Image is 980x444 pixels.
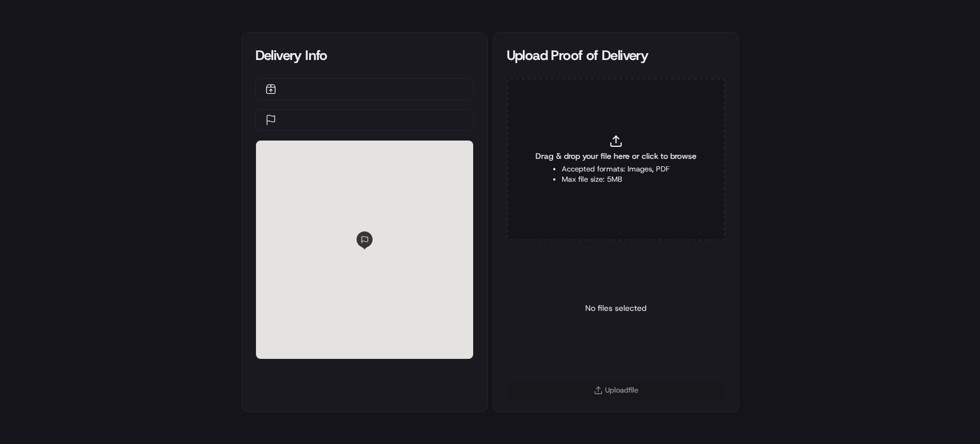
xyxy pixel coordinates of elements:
div: Delivery Info [255,46,474,65]
div: 0 [256,141,473,359]
p: No files selected [585,302,646,314]
li: Accepted formats: Images, PDF [562,164,670,174]
li: Max file size: 5MB [562,174,670,185]
div: Upload Proof of Delivery [507,46,725,65]
span: Drag & drop your file here or click to browse [535,150,697,162]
